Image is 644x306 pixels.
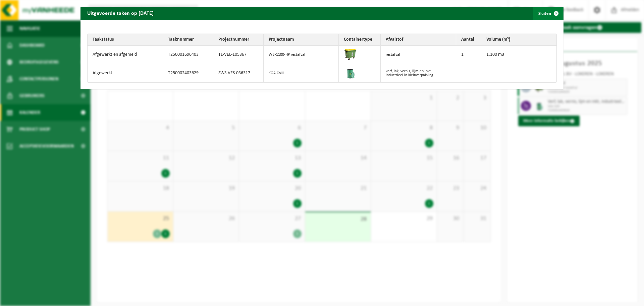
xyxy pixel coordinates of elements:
[339,34,381,46] th: Containertype
[481,34,557,46] th: Volume (m³)
[163,64,213,82] td: T250002403629
[88,34,163,46] th: Taakstatus
[381,34,456,46] th: Afvalstof
[533,7,563,20] button: Sluiten
[381,46,456,64] td: restafval
[264,46,339,64] td: WB-1100-HP restafval
[213,64,264,82] td: SWS-VES-036317
[264,34,339,46] th: Projectnaam
[381,64,456,82] td: verf, lak, vernis, lijm en inkt, industrieel in kleinverpakking
[264,64,339,82] td: KGA Colli
[344,47,357,61] img: WB-1100-HPE-GN-50
[163,34,213,46] th: Taaknummer
[481,46,557,64] td: 1,100 m3
[344,66,357,79] img: PB-OT-0200-MET-00-02
[213,34,264,46] th: Projectnummer
[80,7,160,19] h2: Uitgevoerde taken op [DATE]
[88,46,163,64] td: Afgewerkt en afgemeld
[88,64,163,82] td: Afgewerkt
[163,46,213,64] td: T250001696403
[213,46,264,64] td: TL-VEL-105367
[456,34,481,46] th: Aantal
[456,46,481,64] td: 1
